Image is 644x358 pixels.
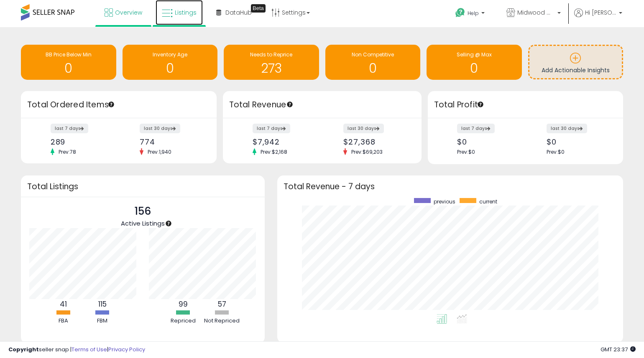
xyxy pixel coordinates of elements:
[253,124,290,133] label: last 7 days
[143,148,176,155] span: Prev: 1,940
[517,8,555,17] span: Midwood Market
[123,45,218,80] a: Inventory Age 0
[547,148,565,155] span: Prev: $0
[547,124,587,133] label: last 30 days
[8,346,145,354] div: seller snap | |
[343,137,406,146] div: $27,368
[457,51,492,58] span: Selling @ Max
[431,61,518,75] h1: 0
[121,219,165,228] span: Active Listings
[121,203,165,219] p: 156
[457,124,495,133] label: last 7 days
[46,51,92,58] span: BB Price Below Min
[250,51,292,58] span: Needs to Reprice
[153,51,187,58] span: Inventory Age
[8,345,39,353] strong: Copyright
[27,183,258,190] h3: Total Listings
[542,66,610,74] span: Add Actionable Insights
[330,61,417,75] h1: 0
[165,220,172,227] div: Tooltip anchor
[449,1,493,27] a: Help
[284,183,617,190] h3: Total Revenue - 7 days
[225,8,252,17] span: DataHub
[108,345,145,353] a: Privacy Policy
[51,137,112,146] div: 289
[218,299,226,309] b: 57
[253,137,316,146] div: $7,942
[343,124,384,133] label: last 30 days
[457,137,519,146] div: $0
[60,299,67,309] b: 41
[175,8,197,17] span: Listings
[21,45,116,80] a: BB Price Below Min 0
[574,8,622,27] a: Hi [PERSON_NAME]
[84,317,121,325] div: FBM
[529,46,622,78] a: Add Actionable Insights
[45,317,82,325] div: FBA
[352,51,394,58] span: Non Competitive
[179,299,188,309] b: 99
[228,61,315,75] h1: 273
[601,345,636,353] span: 2025-09-7 23:37 GMT
[347,148,387,155] span: Prev: $69,203
[164,317,202,325] div: Repriced
[51,124,88,133] label: last 7 days
[457,148,475,155] span: Prev: $0
[479,198,497,205] span: current
[229,99,415,111] h3: Total Revenue
[115,8,142,17] span: Overview
[107,101,115,108] div: Tooltip anchor
[140,124,180,133] label: last 30 days
[251,4,266,13] div: Tooltip anchor
[256,148,291,155] span: Prev: $2,168
[98,299,107,309] b: 115
[203,317,241,325] div: Not Repriced
[72,345,107,353] a: Terms of Use
[585,8,616,17] span: Hi [PERSON_NAME]
[54,148,80,155] span: Prev: 78
[127,61,214,75] h1: 0
[25,61,112,75] h1: 0
[434,99,617,111] h3: Total Profit
[140,137,202,146] div: 774
[468,10,479,17] span: Help
[224,45,319,80] a: Needs to Reprice 273
[427,45,522,80] a: Selling @ Max 0
[477,101,484,108] div: Tooltip anchor
[547,137,608,146] div: $0
[27,99,210,111] h3: Total Ordered Items
[455,8,465,18] i: Get Help
[434,198,455,205] span: previous
[286,101,294,108] div: Tooltip anchor
[325,45,421,80] a: Non Competitive 0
